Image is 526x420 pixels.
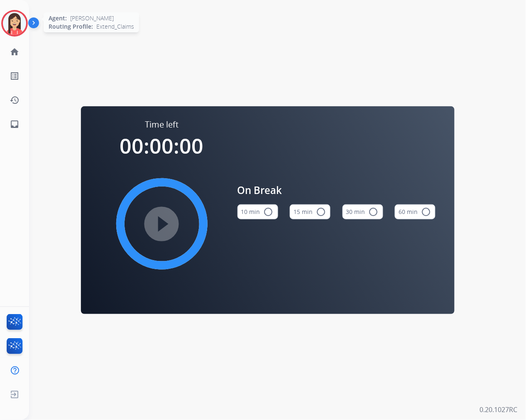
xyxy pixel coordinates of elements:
[120,132,204,160] span: 00:00:00
[480,405,518,415] p: 0.20.1027RC
[10,47,20,57] mat-icon: home
[49,22,93,31] span: Routing Profile:
[10,71,20,81] mat-icon: list_alt
[237,183,436,198] span: On Break
[395,204,435,219] button: 60 min
[3,12,26,35] img: avatar
[145,119,179,130] span: Time left
[316,207,326,217] mat-icon: radio_button_unchecked
[264,207,274,217] mat-icon: radio_button_unchecked
[343,204,383,219] button: 30 min
[10,95,20,105] mat-icon: history
[49,14,67,22] span: Agent:
[421,207,431,217] mat-icon: radio_button_unchecked
[237,204,278,219] button: 10 min
[10,119,20,129] mat-icon: inbox
[290,204,330,219] button: 15 min
[369,207,379,217] mat-icon: radio_button_unchecked
[70,14,114,22] span: [PERSON_NAME]
[96,22,134,31] span: Extend_Claims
